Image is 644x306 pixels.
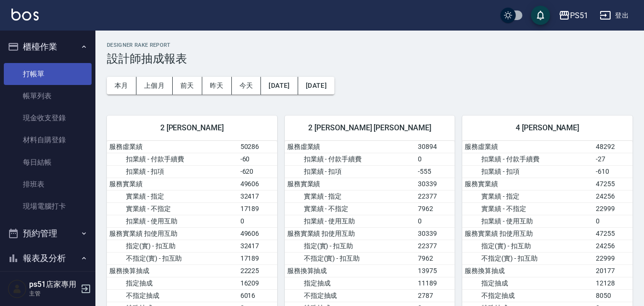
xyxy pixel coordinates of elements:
td: -555 [415,165,455,178]
button: 昨天 [202,77,232,95]
td: 服務換算抽成 [285,264,416,277]
a: 現金收支登錄 [4,107,92,129]
p: 主管 [29,289,78,298]
td: 扣業績 - 扣項 [285,165,416,178]
td: 指定抽成 [107,277,238,289]
td: 服務換算抽成 [462,264,593,277]
td: 30894 [415,141,455,153]
td: 不指定抽成 [285,289,416,302]
td: 30339 [415,178,455,190]
td: 扣業績 - 使用互助 [285,215,416,227]
td: 扣業績 - 付款手續費 [462,153,593,165]
td: 22377 [415,190,455,202]
td: 不指定(實) - 扣互助 [107,252,238,264]
h5: ps51店家專用 [29,280,78,289]
td: 指定抽成 [285,277,416,289]
span: 2 [PERSON_NAME] [PERSON_NAME] [296,123,444,133]
td: 22225 [238,264,277,277]
h2: Designer Rake Report [107,42,633,48]
td: 0 [238,215,277,227]
h3: 設計師抽成報表 [107,52,633,65]
td: 不指定抽成 [107,289,238,302]
td: 32417 [238,240,277,252]
td: 48292 [593,141,633,153]
td: 49606 [238,227,277,240]
td: 扣業績 - 使用互助 [107,215,238,227]
a: 現場電腦打卡 [4,195,92,217]
td: 扣業績 - 付款手續費 [285,153,416,165]
td: 指定(實) - 扣互助 [462,240,593,252]
td: 22999 [593,202,633,215]
td: 服務實業績 [285,178,416,190]
td: 扣業績 - 扣項 [462,165,593,178]
a: 帳單列表 [4,85,92,107]
td: 服務實業績 扣使用互助 [285,227,416,240]
td: 實業績 - 不指定 [462,202,593,215]
span: 2 [PERSON_NAME] [118,123,266,133]
td: 47255 [593,227,633,240]
button: save [531,6,550,25]
td: 17189 [238,252,277,264]
td: 0 [415,153,455,165]
a: 打帳單 [4,63,92,85]
td: 扣業績 - 扣項 [107,165,238,178]
td: 扣業績 - 使用互助 [462,215,593,227]
td: 6016 [238,289,277,302]
button: 報表及分析 [4,246,92,271]
td: -620 [238,165,277,178]
button: 前天 [173,77,202,95]
td: 22999 [593,252,633,264]
span: 4 [PERSON_NAME] [474,123,621,133]
td: 實業績 - 指定 [107,190,238,202]
td: 7962 [415,252,455,264]
td: -27 [593,153,633,165]
div: PS51 [570,10,588,21]
td: 30339 [415,227,455,240]
td: 服務虛業績 [107,141,238,153]
button: 本月 [107,77,136,95]
td: 服務實業績 扣使用互助 [462,227,593,240]
td: 20177 [593,264,633,277]
button: [DATE] [298,77,334,95]
td: -60 [238,153,277,165]
td: 49606 [238,178,277,190]
td: 服務實業績 [462,178,593,190]
td: 13975 [415,264,455,277]
td: 17189 [238,202,277,215]
button: 登出 [596,7,633,24]
td: 8050 [593,289,633,302]
td: 22377 [415,240,455,252]
button: 上個月 [136,77,173,95]
td: 服務實業績 扣使用互助 [107,227,238,240]
a: 每日結帳 [4,151,92,173]
td: 11189 [415,277,455,289]
button: 今天 [232,77,261,95]
td: 指定抽成 [462,277,593,289]
td: -610 [593,165,633,178]
td: 47255 [593,178,633,190]
td: 服務虛業績 [285,141,416,153]
td: 32417 [238,190,277,202]
a: 材料自購登錄 [4,129,92,151]
td: 指定(實) - 扣互助 [285,240,416,252]
td: 0 [415,215,455,227]
a: 排班表 [4,173,92,195]
img: Logo [11,9,39,21]
td: 16209 [238,277,277,289]
td: 50286 [238,141,277,153]
button: 櫃檯作業 [4,34,92,59]
td: 扣業績 - 付款手續費 [107,153,238,165]
td: 12128 [593,277,633,289]
td: 實業績 - 不指定 [285,202,416,215]
button: PS51 [555,6,592,25]
td: 不指定(實) - 扣互助 [285,252,416,264]
button: [DATE] [261,77,298,95]
td: 7962 [415,202,455,215]
td: 實業績 - 指定 [285,190,416,202]
td: 不指定(實) - 扣互助 [462,252,593,264]
img: Person [8,279,27,298]
td: 2787 [415,289,455,302]
td: 實業績 - 指定 [462,190,593,202]
td: 不指定抽成 [462,289,593,302]
td: 實業績 - 不指定 [107,202,238,215]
